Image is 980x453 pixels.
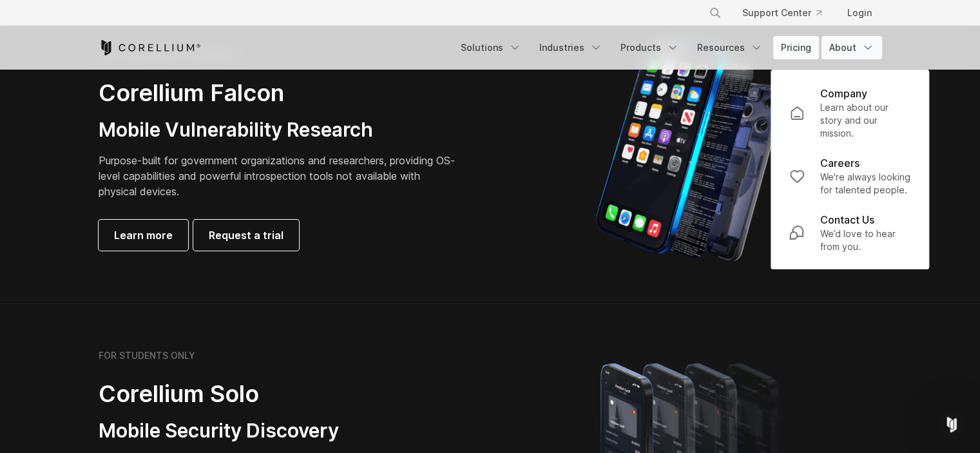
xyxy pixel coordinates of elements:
p: Careers [820,155,860,171]
p: We're always looking for talented people. [820,171,911,197]
a: Solutions [453,36,529,59]
div: Navigation Menu [453,36,882,59]
span: Request a trial [209,227,283,243]
h3: Mobile Security Discovery [99,419,459,443]
a: Company Learn about our story and our mission. [779,78,921,148]
a: Industries [532,36,610,59]
p: Contact Us [820,212,874,227]
p: Company [820,86,867,101]
a: Pricing [773,36,819,59]
a: Login [837,1,882,24]
img: iPhone model separated into the mechanics used to build the physical device. [595,37,789,263]
h6: FOR STUDENTS ONLY [99,350,195,361]
a: Contact Us We’d love to hear from you. [779,204,921,261]
p: Purpose-built for government organizations and researchers, providing OS-level capabilities and p... [99,153,459,199]
p: We’d love to hear from you. [820,227,911,253]
iframe: Intercom live chat [936,409,967,440]
span: Learn more [114,227,173,243]
h2: Corellium Solo [99,380,459,409]
div: Navigation Menu [693,1,882,24]
a: About [821,36,882,59]
a: Support Center [732,1,832,24]
a: Products [613,36,687,59]
a: Learn more [99,220,188,251]
p: Learn about our story and our mission. [820,101,911,140]
h3: Mobile Vulnerability Research [99,118,459,142]
a: Request a trial [193,220,299,251]
a: Careers We're always looking for talented people. [779,148,921,204]
button: Search [704,1,727,24]
a: Resources [689,36,771,59]
a: Corellium Home [99,40,201,55]
h2: Corellium Falcon [99,79,459,108]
